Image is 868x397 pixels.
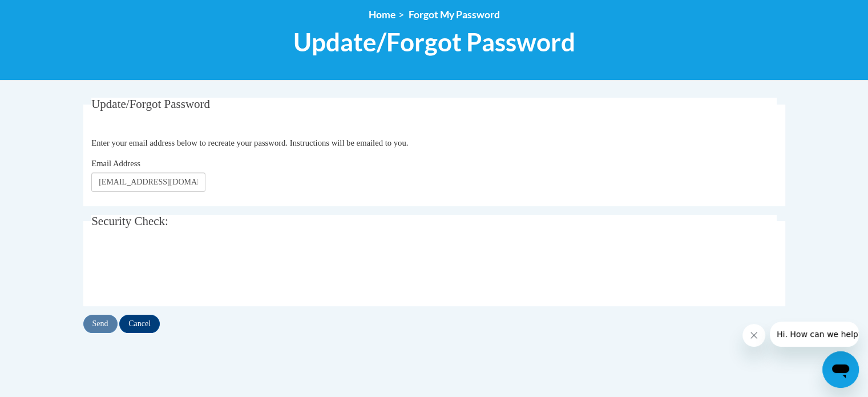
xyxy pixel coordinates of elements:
span: Email Address [91,159,140,168]
span: Update/Forgot Password [91,97,210,111]
span: Forgot My Password [409,9,500,21]
span: Security Check: [91,214,168,228]
a: Home [369,9,395,21]
iframe: Button to launch messaging window [822,351,859,388]
span: Enter your email address below to recreate your password. Instructions will be emailed to you. [91,138,408,147]
iframe: reCAPTCHA [91,247,265,292]
iframe: Message from company [770,322,859,347]
input: Cancel [119,315,160,333]
iframe: Close message [742,324,765,347]
input: Email [91,173,205,192]
span: Hi. How can we help? [7,8,92,17]
span: Update/Forgot Password [293,27,575,57]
